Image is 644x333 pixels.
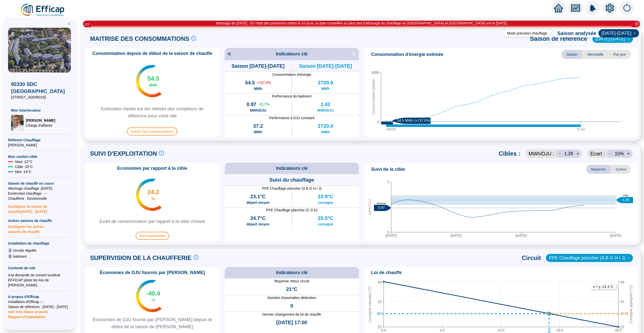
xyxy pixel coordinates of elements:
span: info-circle [193,255,198,260]
span: Cumul [611,165,631,174]
tspan: 0 [387,230,389,234]
span: -40.4 [146,289,160,297]
tspan: 2 [387,180,389,184]
div: A la demande du conseil syndical EFFICAP pilote les lois de [PERSON_NAME]. [8,273,71,288]
span: Saison analysée [552,30,596,37]
span: Économies de DJU fournis par [PERSON_NAME] depuis le début de la saison de [PERSON_NAME] [87,316,218,330]
span: 24.7°C [250,215,266,222]
text: 0.97 [378,206,385,210]
img: indicateur températures [136,179,162,211]
span: SUIVI D'EXPLOITATION [90,150,157,158]
span: 24.2 [147,188,159,196]
span: 1.28 [564,150,573,157]
span: % [152,196,155,201]
i: 1 / 3 [84,22,89,26]
span: Saison de référence [530,35,587,43]
span: Moyenne retour circuit [225,279,359,284]
img: alerts [586,1,600,15]
span: 23.1°C [250,193,266,200]
tspan: Consommation (MWh) [372,80,376,115]
span: Performance à DJU constant [225,115,359,120]
span: MWh [254,86,262,91]
text: 27.30 [621,312,628,315]
span: info-circle [191,36,196,41]
span: Référent Chauffage [8,138,71,143]
span: 92330 SDC [GEOGRAPHIC_DATA] [11,81,68,95]
span: + 137.0 % [257,80,271,85]
img: Chargé d'affaires [11,115,24,131]
text: Cible [623,194,628,197]
span: Saison de chauffe en cours [8,181,71,186]
div: - [556,150,563,157]
span: Moyenne [586,165,611,174]
span: Mon interlocuteur [11,108,68,113]
span: [STREET_ADDRESS] [11,95,68,100]
span: 37.2 [253,122,263,129]
span: 25.5°C [318,215,333,222]
span: Performance du batiment [225,94,359,99]
span: [PERSON_NAME] [8,143,71,148]
span: Suivi de la cible [371,166,405,173]
span: °C [151,297,155,303]
span: Par jour [609,50,631,59]
img: efficap energie logo [20,3,66,17]
span: Consommation d'énergie [225,72,359,77]
span: 2 [8,248,12,253]
span: Allumage chauffage : [DATE] [8,186,71,191]
tspan: 3000 [371,71,379,75]
tspan: 0 [377,120,379,124]
tspan: Consigne appliquée (°C) [629,285,633,324]
span: PPE Chauffage plancher (C D E) [225,208,359,213]
span: Ecart de consommation par rapport à la cible choisie [95,218,210,225]
span: fund [571,4,580,13]
tspan: 17 mai [577,128,585,131]
tspan: 22 [378,325,382,329]
span: Cible : 20 °C [15,164,33,169]
tspan: Consigne calculée (°C) [368,286,372,322]
tspan: [DATE] [386,234,397,238]
span: Maxi : 22 °C [15,159,32,164]
span: close-circle [635,22,639,25]
span: Nombre d'anomalies détectées [225,295,359,300]
text: 27.3 [377,312,383,315]
tspan: 32 [378,300,382,304]
span: MAITRISE DES CONSOMMATIONS [90,35,189,43]
tspan: 5.0 [440,328,445,332]
span: 2025-2026 [601,29,636,37]
tspan: 32 [620,300,624,304]
text: 1.28 [622,198,629,202]
span: Saison [561,50,582,59]
span: > [352,50,359,58]
div: + [574,150,581,157]
span: Saison [DATE]-[DATE] [231,62,284,70]
tspan: [DATE] [387,128,396,131]
span: MWh [321,86,330,91]
span: Économies de DJU fournis par [PERSON_NAME] [97,269,208,276]
tspan: 27 [378,312,382,316]
img: indicateur températures [136,65,162,97]
span: PPE Chauffage plancher (A B G H I J) [225,186,359,191]
span: Indicateurs clé [276,50,308,57]
span: Circuit [522,254,541,262]
span: Rapport d'exploitation [8,314,71,319]
span: Suivre mes consommations [127,127,177,136]
span: 2022-2023 [595,35,630,43]
span: A propos d'Efficap [8,294,71,299]
span: Exctinction chauffage : -- [8,191,71,196]
span: 0.97 [247,101,256,108]
span: Chargé d'affaires [26,123,55,128]
span: 0 [290,302,293,309]
span: Mensuelle [582,50,609,59]
span: Mini : 19 °C [15,169,31,174]
div: Mode précision chauffage [504,30,550,37]
span: Voir mes bilans annuels [8,307,48,314]
span: Chaufferie : fonctionnelle [8,196,71,201]
span: batiment [13,254,27,259]
span: MWh [254,129,262,135]
span: MWh/DJU [317,108,334,113]
span: Installation d'Efficap : -- [8,299,71,304]
span: Contexte du site [8,265,71,271]
span: 21°C [286,286,297,293]
span: 2720.0 [318,122,333,129]
span: Saison [DATE]-[DATE] [299,62,352,70]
